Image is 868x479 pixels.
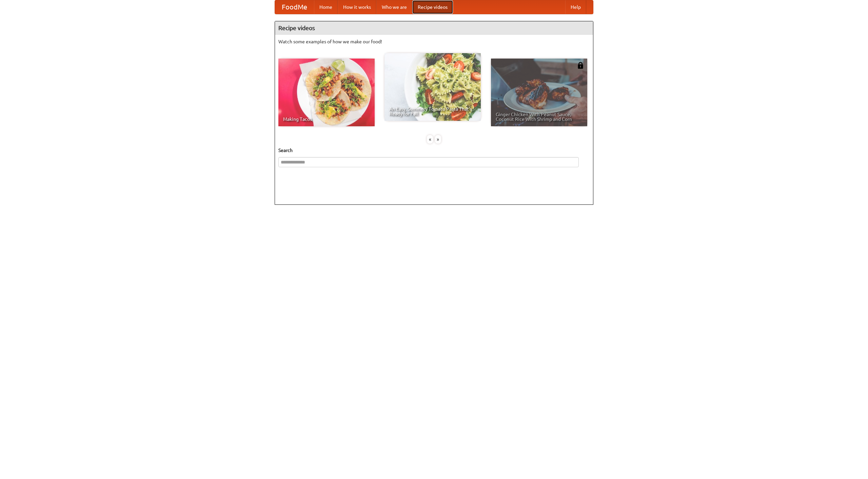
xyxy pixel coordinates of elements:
a: FoodMe [275,0,314,14]
div: « [427,135,433,144]
span: Making Tacos [283,117,370,122]
p: Watch some examples of how we make our food! [278,38,590,45]
a: Home [314,0,338,14]
a: An Easy, Summery Tomato Pasta That's Ready for Fall [384,53,481,121]
h4: Recipe videos [275,21,593,35]
span: An Easy, Summery Tomato Pasta That's Ready for Fall [389,107,476,116]
h5: Search [278,147,590,154]
img: 483408.png [577,62,584,69]
a: How it works [338,0,376,14]
div: » [435,135,441,144]
a: Who we are [376,0,412,14]
a: Help [565,0,586,14]
a: Recipe videos [412,0,453,14]
a: Making Tacos [278,59,375,126]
